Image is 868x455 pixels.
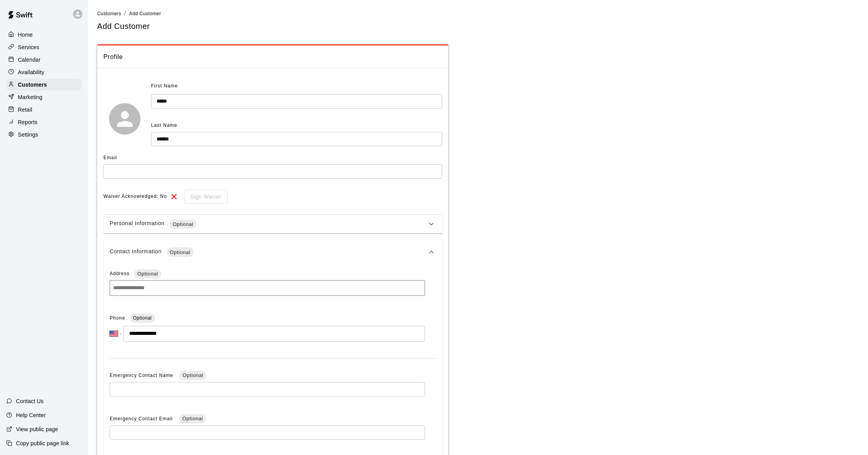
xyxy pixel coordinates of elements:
[6,104,82,116] a: Retail
[16,439,69,447] p: Copy public page link
[103,215,442,233] div: Personal InformationOptional
[125,9,126,18] li: /
[110,247,427,257] div: Contact Information
[103,52,442,62] span: Profile
[129,11,161,16] span: Add Customer
[110,416,174,421] span: Emergency Contact Email
[18,81,47,89] p: Customers
[6,91,82,103] a: Marketing
[16,425,58,433] p: View public page
[133,315,152,321] span: Optional
[18,131,38,139] p: Settings
[6,41,82,53] a: Services
[167,249,194,256] span: Optional
[6,66,82,78] a: Availability
[18,56,41,64] p: Calendar
[18,43,39,51] p: Services
[179,415,206,423] span: Optional
[97,21,150,32] h5: Add Customer
[97,11,121,16] span: Customers
[97,9,859,18] nav: breadcrumb
[6,29,82,41] a: Home
[151,123,177,128] span: Last Name
[110,219,427,229] div: Personal Information
[16,397,44,405] p: Contact Us
[103,155,117,160] span: Email
[6,129,82,140] a: Settings
[18,68,44,76] p: Availability
[6,79,82,91] a: Customers
[97,10,121,16] a: Customers
[151,80,178,92] span: First Name
[110,271,130,276] span: Address
[180,371,206,379] span: Optional
[18,106,32,114] p: Retail
[103,190,167,203] span: Waiver Acknowledged: No
[179,190,228,204] div: To sign waivers in admin, this feature must be enabled in general settings
[6,116,82,128] a: Reports
[110,373,175,378] span: Emergency Contact Name
[18,118,37,126] p: Reports
[110,312,125,325] span: Phone
[169,220,196,228] span: Optional
[134,270,161,278] span: Optional
[18,93,43,101] p: Marketing
[18,31,33,39] p: Home
[16,411,46,419] p: Help Center
[103,240,442,265] div: Contact InformationOptional
[6,54,82,66] a: Calendar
